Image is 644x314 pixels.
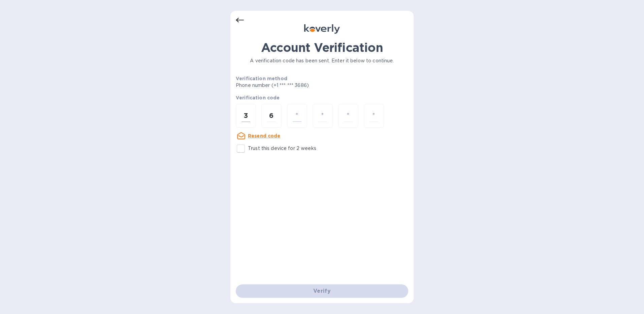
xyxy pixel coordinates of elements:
u: Resend code [248,133,281,138]
p: Trust this device for 2 weeks [248,145,316,152]
p: Phone number (+1 *** *** 3686) [236,82,360,89]
h1: Account Verification [236,40,408,55]
p: Verification code [236,94,408,101]
p: A verification code has been sent. Enter it below to continue. [236,57,408,64]
b: Verification method [236,76,287,81]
